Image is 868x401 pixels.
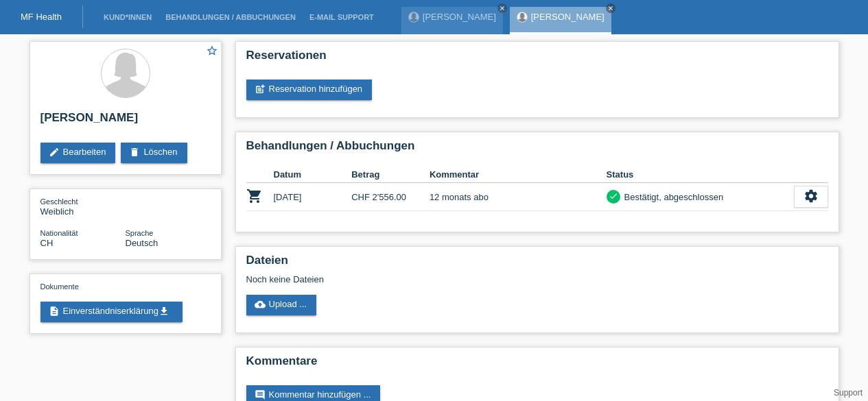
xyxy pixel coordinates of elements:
[620,190,724,204] div: Bestätigt, abgeschlossen
[159,13,303,21] a: Behandlungen / Abbuchungen
[607,167,794,183] th: Status
[246,188,263,204] i: POSP00026608
[246,274,666,284] div: Noch keine Dateien
[206,45,218,59] a: star_border
[40,111,211,132] h2: [PERSON_NAME]
[499,5,506,12] i: close
[126,238,159,248] span: Deutsch
[121,143,187,163] a: deleteLöschen
[246,80,373,100] a: post_addReservation hinzufügen
[606,3,615,13] a: close
[430,167,607,183] th: Kommentar
[531,12,605,22] a: [PERSON_NAME]
[246,295,317,315] a: cloud_uploadUpload ...
[40,238,54,248] span: Schweiz
[246,354,828,375] h2: Kommentare
[40,302,183,322] a: descriptionEinverständniserklärungget_app
[303,13,381,21] a: E-Mail Support
[804,189,819,204] i: settings
[255,84,266,95] i: post_add
[497,3,507,13] a: close
[21,12,62,22] a: MF Health
[40,196,126,217] div: Weiblich
[246,49,828,69] h2: Reservationen
[246,254,828,274] h2: Dateien
[607,5,614,12] i: close
[40,229,78,237] span: Nationalität
[129,147,140,158] i: delete
[609,191,618,201] i: check
[430,183,607,211] td: 12 monats abo
[97,13,159,21] a: Kund*innen
[49,306,60,317] i: description
[255,389,266,400] i: comment
[206,45,218,57] i: star_border
[40,197,78,206] span: Geschlecht
[40,143,116,163] a: editBearbeiten
[351,167,430,183] th: Betrag
[274,183,352,211] td: [DATE]
[159,306,169,317] i: get_app
[351,183,430,211] td: CHF 2'556.00
[423,12,496,22] a: [PERSON_NAME]
[246,139,828,160] h2: Behandlungen / Abbuchungen
[834,388,863,398] a: Support
[255,299,266,310] i: cloud_upload
[126,229,154,237] span: Sprache
[40,282,79,291] span: Dokumente
[49,147,60,158] i: edit
[274,167,352,183] th: Datum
